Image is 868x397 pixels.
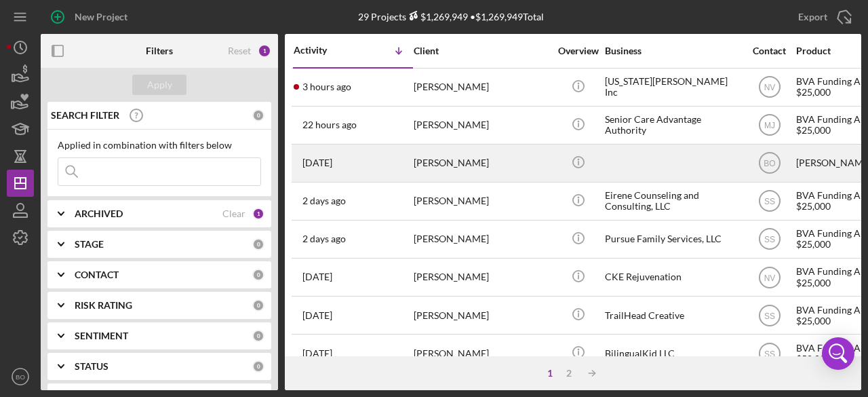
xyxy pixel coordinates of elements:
div: TrailHead Creative [605,297,741,333]
div: 1 [540,368,559,379]
text: BO [16,373,25,381]
time: 2025-10-08 14:43 [302,157,332,168]
time: 2025-10-07 17:37 [302,233,346,244]
div: 0 [252,299,264,311]
button: Apply [132,75,186,95]
div: Client [414,45,549,56]
div: CKE Rejuvenation [605,259,741,295]
time: 2025-10-08 22:26 [302,119,357,130]
div: 0 [252,269,264,281]
div: 2 [559,368,578,379]
div: BilingualKid LLC [605,335,741,371]
time: 2025-10-07 21:01 [302,195,346,206]
div: [PERSON_NAME] [414,297,549,333]
div: 0 [252,360,264,373]
div: Applied in combination with filters below [58,140,261,151]
text: SS [764,197,774,206]
button: New Project [41,3,141,31]
div: Clear [222,208,245,219]
b: STATUS [75,361,108,372]
b: SENTIMENT [75,330,128,341]
div: $1,269,949 [406,11,468,22]
div: Reset [228,45,251,56]
div: [PERSON_NAME] [414,107,549,143]
text: BO [764,159,775,168]
div: [PERSON_NAME] [414,145,549,181]
div: Activity [294,45,353,56]
div: [PERSON_NAME] [414,69,549,105]
div: Business [605,45,741,56]
b: RISK RATING [75,300,132,311]
button: BO [7,363,34,390]
time: 2025-10-02 11:47 [302,310,332,321]
div: [PERSON_NAME] [414,221,549,257]
div: Senior Care Advantage Authority [605,107,741,143]
text: SS [764,349,774,358]
b: STAGE [75,239,104,250]
div: [US_STATE][PERSON_NAME] Inc [605,69,741,105]
text: SS [764,311,774,320]
b: SEARCH FILTER [51,110,119,121]
div: [PERSON_NAME] [414,183,549,219]
div: Pursue Family Services, LLC [605,221,741,257]
b: ARCHIVED [75,208,123,219]
div: 1 [258,44,271,58]
time: 2025-10-06 23:54 [302,271,332,282]
div: [PERSON_NAME] [414,259,549,295]
text: SS [764,235,774,244]
div: 0 [252,330,264,342]
div: Apply [147,75,172,95]
text: MJ [764,121,775,130]
button: Export [785,3,861,31]
div: Contact [744,45,795,56]
div: 0 [252,109,264,121]
b: Filters [146,45,173,56]
text: NV [764,83,775,92]
div: Export [798,3,827,31]
time: 2025-10-09 17:28 [302,81,351,92]
div: [PERSON_NAME] [414,335,549,371]
text: NV [764,273,775,282]
div: 29 Projects • $1,269,949 Total [358,11,544,22]
b: CONTACT [75,269,119,280]
div: New Project [75,3,127,31]
div: Eirene Counseling and Consulting, LLC [605,183,741,219]
div: Overview [553,45,604,56]
div: 0 [252,238,264,250]
time: 2025-09-30 20:50 [302,348,332,359]
div: 1 [252,208,264,220]
div: Open Intercom Messenger [822,337,854,370]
